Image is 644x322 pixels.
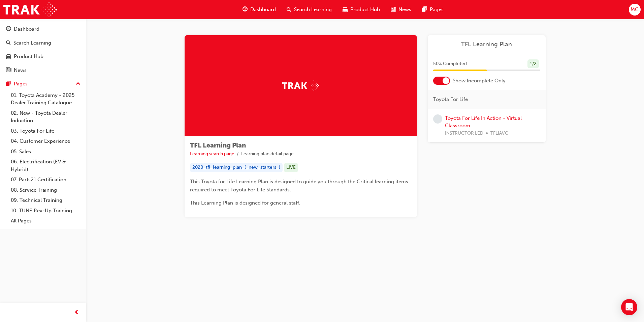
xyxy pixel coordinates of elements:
span: news-icon [6,68,11,74]
span: guage-icon [6,26,11,32]
span: Toyota For Life [433,96,468,103]
span: This Learning Plan is designed for general staff. [190,200,300,206]
button: Pages [3,78,83,90]
a: 03. Toyota For Life [8,126,83,136]
span: 50 % Completed [433,60,467,68]
span: pages-icon [6,81,11,87]
a: 05. Sales [8,146,83,157]
span: search-icon [6,40,11,46]
a: TFL Learning Plan [433,41,540,48]
a: 04. Customer Experience [8,136,83,146]
span: MC [631,6,639,14]
a: 10. TUNE Rev-Up Training [8,206,83,216]
span: TFL Learning Plan [190,141,246,149]
span: search-icon [287,5,291,14]
span: News [398,6,411,14]
a: car-iconProduct Hub [337,3,385,17]
div: Dashboard [14,25,39,33]
a: Learning search page [190,151,234,157]
span: Product Hub [350,6,380,14]
a: 02. New - Toyota Dealer Induction [8,108,83,126]
a: Search Learning [3,37,83,49]
a: 09. Technical Training [8,195,83,206]
span: Show Incomplete Only [453,77,506,85]
span: TFLIAVC [490,130,508,137]
img: Trak [282,80,319,91]
button: DashboardSearch LearningProduct HubNews [3,22,83,78]
div: 1 / 2 [527,59,539,69]
span: Pages [430,6,444,14]
div: Open Intercom Messenger [621,299,637,315]
span: INSTRUCTOR LED [445,130,483,137]
span: prev-icon [74,308,79,317]
a: pages-iconPages [417,3,449,17]
span: This Toyota for Life Learning Plan is designed to guide you through the Critical learning items r... [190,179,410,193]
div: LIVE [284,163,298,172]
button: MC [629,4,641,16]
span: news-icon [391,5,396,14]
div: News [14,66,27,74]
a: 01. Toyota Academy - 2025 Dealer Training Catalogue [8,90,83,108]
span: up-icon [76,80,80,88]
span: pages-icon [422,5,427,14]
a: 06. Electrification (EV & Hybrid) [8,157,83,175]
div: 2020_tfl_learning_plan_(_new_starters_) [190,163,283,172]
li: Learning plan detail page [241,150,294,158]
img: Trak [3,2,57,17]
span: guage-icon [243,5,248,14]
a: news-iconNews [385,3,417,17]
span: car-icon [343,5,348,14]
a: search-iconSearch Learning [281,3,337,17]
a: Toyota For Life In Action - Virtual Classroom [445,115,522,129]
a: 08. Service Training [8,185,83,195]
a: All Pages [8,216,83,226]
a: Dashboard [3,23,83,35]
span: Search Learning [294,6,332,14]
span: Dashboard [250,6,276,14]
span: learningRecordVerb_NONE-icon [433,114,442,124]
a: News [3,64,83,77]
div: Product Hub [14,53,43,60]
span: car-icon [6,54,11,60]
a: Product Hub [3,50,83,63]
a: guage-iconDashboard [237,3,281,17]
div: Pages [14,80,28,88]
a: 07. Parts21 Certification [8,175,83,185]
div: Search Learning [13,39,51,47]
